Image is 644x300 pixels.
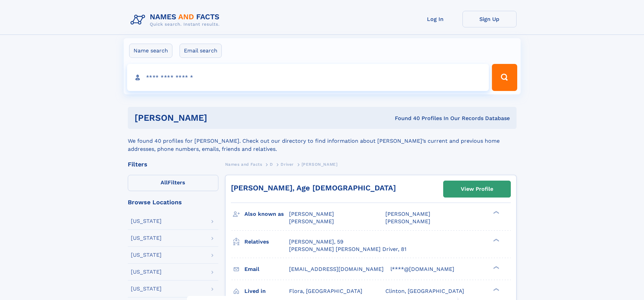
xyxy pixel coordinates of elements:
span: Driver [281,162,294,167]
a: [PERSON_NAME], 59 [289,238,343,246]
label: Name search [129,44,172,58]
div: ❯ [492,287,500,292]
a: D [270,160,273,168]
h1: [PERSON_NAME] [135,114,301,122]
a: View Profile [444,181,510,197]
span: Flora, [GEOGRAPHIC_DATA] [289,288,362,294]
span: [PERSON_NAME] [289,218,334,225]
div: [US_STATE] [131,235,162,241]
div: ❯ [492,238,500,242]
div: View Profile [461,181,493,197]
h3: Lived in [244,285,289,297]
div: [US_STATE] [131,218,162,224]
span: All [161,179,168,186]
span: [PERSON_NAME] [289,211,334,217]
h3: Email [244,263,289,275]
span: [PERSON_NAME] [385,218,430,225]
label: Filters [128,175,218,191]
span: [PERSON_NAME] [302,162,338,167]
span: Clinton, [GEOGRAPHIC_DATA] [385,288,464,294]
a: [PERSON_NAME], Age [DEMOGRAPHIC_DATA] [231,184,396,192]
div: ❯ [492,265,500,270]
button: Search Button [492,64,517,91]
div: [US_STATE] [131,252,162,258]
span: [PERSON_NAME] [385,211,430,217]
div: Browse Locations [128,199,218,205]
a: Names and Facts [225,160,262,168]
span: [EMAIL_ADDRESS][DOMAIN_NAME] [289,266,384,272]
img: Logo Names and Facts [128,11,225,29]
div: Filters [128,161,218,167]
input: search input [127,64,489,91]
div: Found 40 Profiles In Our Records Database [301,115,510,122]
label: Email search [180,44,222,58]
a: Log In [408,11,462,27]
div: We found 40 profiles for [PERSON_NAME]. Check out our directory to find information about [PERSON... [128,129,517,153]
a: Driver [281,160,294,168]
h3: Also known as [244,208,289,220]
h3: Relatives [244,236,289,248]
a: [PERSON_NAME] [PERSON_NAME] Driver, 81 [289,246,406,253]
a: Sign Up [462,11,517,27]
div: ❯ [492,210,500,215]
div: [US_STATE] [131,269,162,275]
span: D [270,162,273,167]
div: [US_STATE] [131,286,162,292]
